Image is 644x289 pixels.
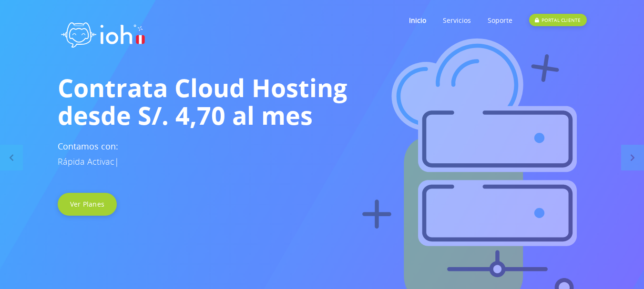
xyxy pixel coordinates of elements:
[443,1,471,39] a: Servicios
[529,1,586,39] a: PORTAL CLIENTE
[114,156,119,167] span: |
[409,1,426,39] a: Inicio
[58,139,587,169] h3: Contamos con:
[529,14,586,26] div: PORTAL CLIENTE
[488,1,512,39] a: Soporte
[58,193,117,216] a: Ver Planes
[58,156,114,167] span: Rápida Activac
[58,12,148,54] img: logo ioh
[58,74,587,129] h1: Contrata Cloud Hosting desde S/. 4,70 al mes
